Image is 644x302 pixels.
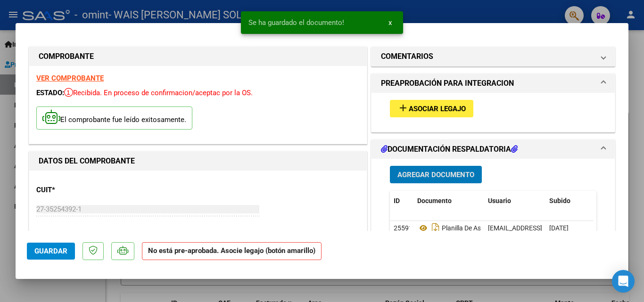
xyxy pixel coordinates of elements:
[394,224,413,232] span: 25591
[429,220,442,236] i: Descargar documento
[381,51,433,62] h1: COMENTARIOS
[36,106,192,130] p: El comprobante fue leído exitosamente.
[394,197,400,204] span: ID
[36,74,104,82] a: VER COMPROBANTE
[388,18,392,27] span: x
[488,197,511,204] span: Usuario
[64,89,253,97] span: Recibida. En proceso de confirmacion/aceptac por la OS.
[36,185,133,196] p: CUIT
[39,156,135,165] strong: DATOS DEL COMPROBANTE
[549,224,569,232] span: [DATE]
[36,89,64,97] span: ESTADO:
[549,197,570,204] span: Subido
[612,270,635,293] div: Open Intercom Messenger
[142,242,322,261] strong: No está pre-aprobada. Asocie legajo (botón amarillo)
[390,100,473,117] button: Asociar Legajo
[381,78,514,89] h1: PREAPROBACIÓN PARA INTEGRACION
[397,102,409,114] mat-icon: add
[381,14,399,31] button: x
[372,93,615,132] div: PREAPROBACIÓN PARA INTEGRACION
[372,47,615,66] mat-expansion-panel-header: COMENTARIOS
[39,52,94,61] strong: COMPROBANTE
[484,191,545,211] datatable-header-cell: Usuario
[372,74,615,93] mat-expansion-panel-header: PREAPROBACIÓN PARA INTEGRACION
[372,140,615,159] mat-expansion-panel-header: DOCUMENTACIÓN RESPALDATORIA
[593,191,640,211] datatable-header-cell: Acción
[413,191,484,211] datatable-header-cell: Documento
[417,224,504,232] span: Planilla De Asistencia
[390,166,482,183] button: Agregar Documento
[27,243,75,260] button: Guardar
[34,247,67,255] span: Guardar
[390,191,413,211] datatable-header-cell: ID
[417,197,452,204] span: Documento
[409,105,466,113] span: Asociar Legajo
[248,18,344,27] span: Se ha guardado el documento!
[545,191,593,211] datatable-header-cell: Subido
[381,144,518,155] h1: DOCUMENTACIÓN RESPALDATORIA
[397,171,474,179] span: Agregar Documento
